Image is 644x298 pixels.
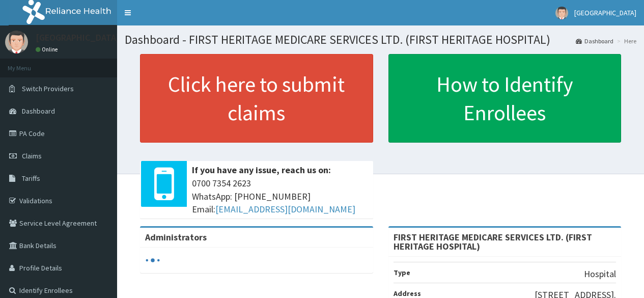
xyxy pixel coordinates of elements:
li: Here [614,37,636,45]
a: Online [36,46,60,53]
span: 0700 7354 2623 WhatsApp: [PHONE_NUMBER] Email: [192,177,368,216]
b: Address [394,289,421,298]
p: [GEOGRAPHIC_DATA] [36,33,120,42]
b: Administrators [145,231,207,243]
span: Switch Providers [22,84,74,93]
h1: Dashboard - FIRST HERITAGE MEDICARE SERVICES LTD. (FIRST HERITAGE HOSPITAL) [125,33,636,46]
a: Click here to submit claims [140,54,373,143]
b: If you have any issue, reach us on: [192,164,331,176]
a: How to Identify Enrollees [388,54,622,143]
p: Hospital [584,267,616,281]
span: Claims [22,151,42,160]
span: Dashboard [22,106,55,116]
strong: FIRST HERITAGE MEDICARE SERVICES LTD. (FIRST HERITAGE HOSPITAL) [394,231,592,252]
img: User Image [555,7,568,19]
a: Dashboard [576,37,613,45]
a: [EMAIL_ADDRESS][DOMAIN_NAME] [215,203,355,215]
span: Tariffs [22,174,40,183]
svg: audio-loading [145,253,160,268]
img: User Image [5,31,28,53]
span: [GEOGRAPHIC_DATA] [574,8,636,17]
b: Type [394,268,410,277]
